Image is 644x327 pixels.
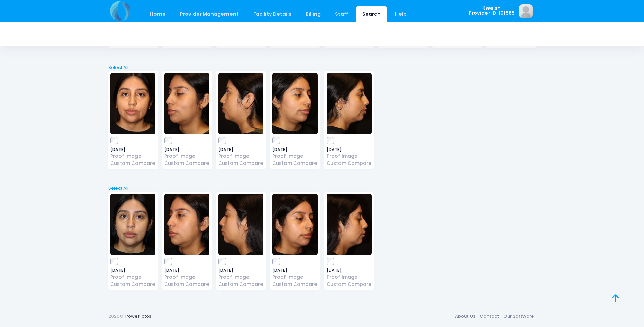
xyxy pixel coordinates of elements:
a: Custom Compare [218,281,263,288]
a: Proof Image [110,153,155,160]
span: [DATE] [164,148,209,152]
span: [DATE] [327,268,372,272]
a: Custom Compare [327,281,372,288]
img: image [272,73,317,134]
span: [DATE] [110,268,155,272]
a: Custom Compare [110,160,155,167]
img: image [218,194,263,255]
img: image [218,73,263,134]
a: Our Software [501,310,536,323]
a: Provider Management [173,6,245,22]
img: image [110,194,155,255]
a: Proof Image [272,153,317,160]
a: Staff [329,6,355,22]
a: Proof Image [110,274,155,281]
a: PowerFotos [125,313,151,320]
a: Custom Compare [164,160,209,167]
img: image [519,4,533,18]
a: Proof Image [272,274,317,281]
span: 2025© [108,313,123,320]
a: Custom Compare [110,281,155,288]
a: Proof Image [327,274,372,281]
a: Select All [106,185,538,192]
img: image [164,194,209,255]
a: Custom Compare [327,160,372,167]
span: [DATE] [327,148,372,152]
span: [DATE] [218,268,263,272]
a: Contact [478,310,501,323]
a: Billing [299,6,327,22]
img: image [110,73,155,134]
img: image [164,73,209,134]
a: Custom Compare [272,160,317,167]
a: Home [144,6,172,22]
a: About Us [453,310,478,323]
img: image [327,73,372,134]
span: [DATE] [218,148,263,152]
a: Select All [106,64,538,71]
a: Facility Details [246,6,298,22]
span: Kwelsh Provider ID: 101565 [468,6,515,16]
img: image [272,194,317,255]
a: Proof Image [218,274,263,281]
span: [DATE] [110,148,155,152]
a: Custom Compare [164,281,209,288]
a: Proof Image [327,153,372,160]
span: [DATE] [272,148,317,152]
span: [DATE] [272,268,317,272]
a: Proof Image [164,274,209,281]
img: image [327,194,372,255]
a: Proof Image [164,153,209,160]
a: Custom Compare [272,281,317,288]
a: Custom Compare [218,160,263,167]
a: Proof Image [218,153,263,160]
a: Help [388,6,413,22]
span: [DATE] [164,268,209,272]
a: Search [356,6,387,22]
